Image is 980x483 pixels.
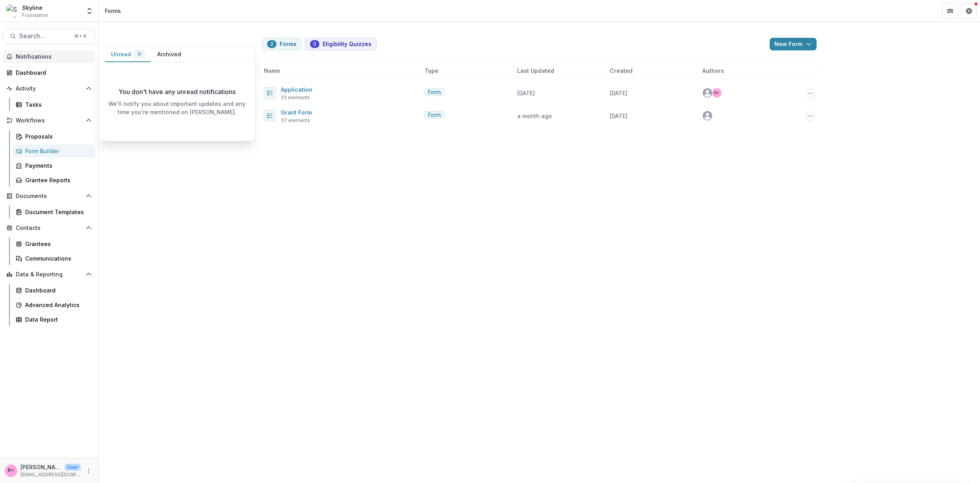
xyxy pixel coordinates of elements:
div: Grantee Reports [25,176,89,184]
a: Advanced Analytics [13,298,95,311]
a: Proposals [13,130,95,143]
button: Unread [105,47,151,62]
span: Form [428,112,441,118]
div: Document Templates [25,208,89,216]
span: Search... [19,32,69,40]
span: Authors [702,67,724,75]
a: Grantees [13,237,95,250]
nav: breadcrumb [102,5,124,17]
span: 2 [270,41,273,47]
button: Archived [151,47,187,62]
p: We'll notify you about important updates and any time you're mentioned on [PERSON_NAME]. [105,100,249,116]
button: Open Data & Reporting [3,268,95,281]
button: Open entity switcher [84,3,95,19]
div: Tasks [25,100,89,109]
div: Rose Brookhouse <rose@skylinefoundation.org> [714,91,719,95]
a: Grant Form [281,109,312,116]
button: More [84,466,93,476]
a: Payments [13,159,95,172]
div: Communications [25,254,89,263]
button: Options [806,111,815,121]
button: Search... [3,28,95,44]
button: Get Help [961,3,977,19]
div: Advanced Analytics [25,301,89,309]
span: Created [610,67,633,75]
button: Notifications [3,50,95,63]
span: Contacts [16,225,82,231]
div: Grantees [25,240,89,248]
a: Tasks [13,98,95,111]
div: Skyline [22,4,48,12]
div: Payments [25,161,89,170]
div: Dashboard [16,68,89,77]
span: [DATE] [517,90,535,96]
div: Proposals [25,132,89,141]
button: Partners [942,3,958,19]
button: Open Workflows [3,114,95,127]
a: Data Report [13,313,95,326]
button: Open Contacts [3,222,95,234]
a: Dashboard [3,66,95,79]
span: Workflows [16,117,82,124]
span: Data & Reporting [16,271,82,278]
button: Options [806,89,815,98]
div: Forms [105,7,121,15]
svg: avatar [703,111,712,120]
a: Application [281,86,312,93]
span: Foundation [22,12,48,19]
div: ⌘ + K [72,32,88,41]
button: Open Documents [3,190,95,202]
span: Last Updated [517,67,554,75]
button: Open Activity [3,82,95,95]
div: Dashboard [25,286,89,294]
span: [DATE] [610,90,627,96]
div: Rose Brookhouse <rose@skylinefoundation.org> [8,468,14,473]
span: Name [264,67,280,75]
p: You don't have any unread notifications [119,87,236,96]
span: Notifications [16,54,92,60]
svg: avatar [703,88,712,98]
span: Documents [16,193,82,200]
p: [PERSON_NAME] <[PERSON_NAME][EMAIL_ADDRESS][DOMAIN_NAME]> [20,463,61,471]
span: 0 [138,51,141,57]
a: Dashboard [13,284,95,297]
span: 37 elements [281,117,310,124]
span: 23 elements [281,94,310,101]
button: Eligibility Quizzes [305,38,377,50]
span: Form [428,89,441,96]
span: [DATE] [610,113,627,119]
button: New Form [770,38,817,50]
a: Grantee Reports [13,174,95,187]
p: User [65,464,81,471]
span: a month ago [517,113,552,119]
div: Data Report [25,315,89,324]
div: Form Builder [25,147,89,155]
span: Type [425,67,438,75]
a: Communications [13,252,95,265]
p: [EMAIL_ADDRESS][DOMAIN_NAME] [20,471,81,478]
a: Document Templates [13,205,95,218]
a: Form Builder [13,144,95,157]
span: 0 [313,41,316,47]
button: Forms [262,38,302,50]
img: Skyline [6,5,19,17]
span: Activity [16,85,82,92]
